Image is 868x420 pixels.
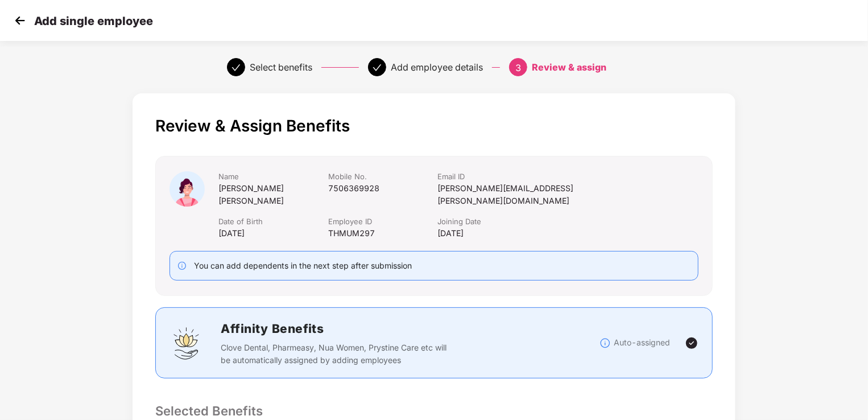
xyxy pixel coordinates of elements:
[328,216,438,227] div: Employee ID
[515,62,521,73] span: 3
[218,171,328,182] div: Name
[614,336,670,349] p: Auto-assigned
[34,14,153,28] p: Add single employee
[328,182,438,195] div: 7506369928
[328,227,438,240] div: THMUM297
[11,12,28,29] img: svg+xml;base64,PHN2ZyB4bWxucz0iaHR0cDovL3d3dy53My5vcmcvMjAwMC9zdmciIHdpZHRoPSIzMCIgaGVpZ2h0PSIzMC...
[328,171,438,182] div: Mobile No.
[218,216,328,227] div: Date of Birth
[218,227,328,240] div: [DATE]
[250,58,312,76] div: Select benefits
[218,182,328,207] div: [PERSON_NAME] [PERSON_NAME]
[438,216,584,227] div: Joining Date
[178,262,186,270] span: info-circle
[232,63,241,72] span: check
[170,171,205,207] img: icon
[170,326,204,360] img: svg+xml;base64,PHN2ZyBpZD0iQWZmaW5pdHlfQmVuZWZpdHMiIGRhdGEtbmFtZT0iQWZmaW5pdHkgQmVuZWZpdHMiIHhtbG...
[373,63,382,72] span: check
[685,336,698,350] img: svg+xml;base64,PHN2ZyBpZD0iVGljay0yNHgyNCIgeG1sbnM9Imh0dHA6Ly93d3cudzMub3JnLzIwMDAvc3ZnIiB3aWR0aD...
[600,337,611,349] img: svg+xml;base64,PHN2ZyBpZD0iSW5mb18tXzMyeDMyIiBkYXRhLW5hbWU9IkluZm8gLSAzMngzMiIgeG1sbnM9Imh0dHA6Ly...
[221,341,448,367] p: Clove Dental, Pharmeasy, Nua Women, Prystine Care etc will be automatically assigned by adding em...
[438,227,584,240] div: [DATE]
[221,319,600,338] h2: Affinity Benefits
[532,58,606,76] div: Review & assign
[194,261,412,270] span: You can add dependents in the next step after submission
[155,116,713,135] p: Review & Assign Benefits
[391,58,483,76] div: Add employee details
[438,182,584,207] div: [PERSON_NAME][EMAIL_ADDRESS][PERSON_NAME][DOMAIN_NAME]
[438,171,584,182] div: Email ID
